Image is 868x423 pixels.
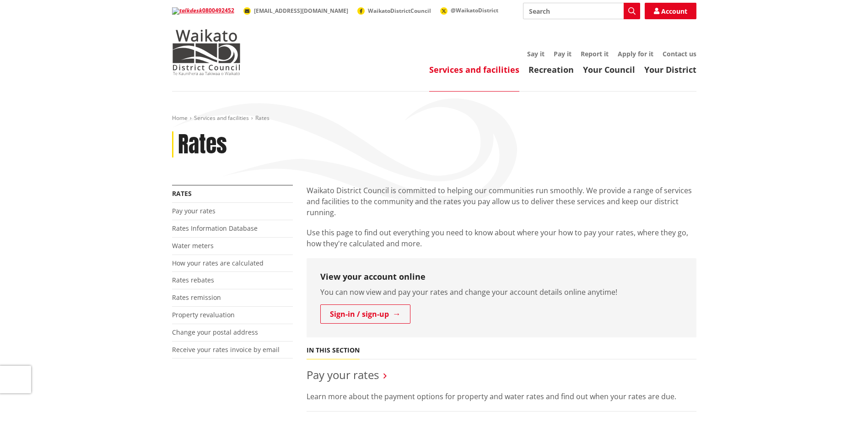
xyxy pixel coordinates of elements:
a: Your District [644,64,696,75]
h1: Rates [178,131,227,158]
a: Your Council [583,64,635,75]
p: Use this page to find out everything you need to know about where your how to pay your rates, whe... [307,227,696,249]
a: Pay your rates [307,367,379,382]
nav: breadcrumb [172,114,696,122]
a: Report it [581,49,609,58]
a: 0800492452 [172,6,234,14]
h5: In this section [307,347,360,354]
img: Waikato District Council - Te Kaunihera aa Takiwaa o Waikato [172,29,241,75]
a: Rates Information Database [172,224,258,233]
a: Water meters [172,241,214,250]
input: Search input [523,3,640,19]
p: Waikato District Council is committed to helping our communities run smoothly. We provide a range... [307,185,696,218]
span: @WaikatoDistrict [451,6,498,14]
a: Pay it [554,49,571,58]
a: Property revaluation [172,310,235,319]
span: WaikatoDistrictCouncil [368,7,431,15]
a: Recreation [528,64,574,75]
a: Apply for it [618,49,653,58]
a: How your rates are calculated [172,259,264,267]
span: [EMAIL_ADDRESS][DOMAIN_NAME] [254,7,348,15]
a: Rates remission [172,293,221,302]
a: Receive your rates invoice by email [172,345,280,354]
a: Services and facilities [194,114,249,122]
a: @WaikatoDistrict [440,6,498,14]
img: talkdesk [172,7,202,15]
a: Change your postal address [172,328,258,336]
a: [EMAIL_ADDRESS][DOMAIN_NAME] [243,7,348,15]
a: Home [172,114,188,122]
a: Rates [172,189,192,198]
a: Say it [527,49,545,58]
a: Rates rebates [172,276,214,284]
a: Contact us [663,49,696,58]
span: Rates [255,114,270,122]
p: Learn more about the payment options for property and water rates and find out when your rates ar... [307,391,696,402]
a: Sign-in / sign-up [320,304,410,324]
a: Services and facilities [429,64,519,75]
h3: View your account online [320,272,683,282]
p: You can now view and pay your rates and change your account details online anytime! [320,287,683,298]
a: WaikatoDistrictCouncil [357,7,431,15]
a: Pay your rates [172,206,216,215]
a: Account [645,3,696,19]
